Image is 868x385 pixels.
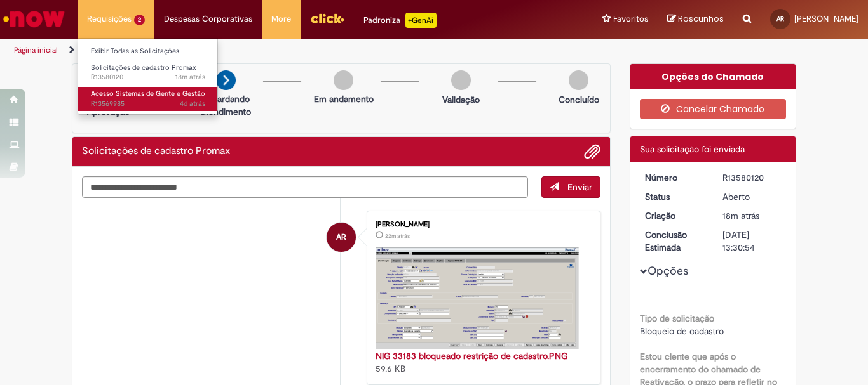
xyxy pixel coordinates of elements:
[385,232,410,240] time: 30/09/2025 09:26:49
[376,221,587,228] div: [PERSON_NAME]
[78,87,218,110] a: Aberto R13569985 : Acesso Sistemas de Gente e Gestão
[195,93,257,118] p: Aguardando atendimento
[722,209,782,222] div: 30/09/2025 09:30:48
[630,64,796,89] div: Opções do Chamado
[667,13,724,25] a: Rascunhos
[363,13,437,28] div: Padroniza
[722,171,782,184] div: R13580120
[613,13,648,25] span: Favoritos
[567,181,592,193] span: Enviar
[722,210,759,221] time: 30/09/2025 09:30:48
[82,176,528,198] textarea: Digite sua mensagem aqui...
[91,72,205,82] span: R13580120
[180,99,205,108] span: 4d atrás
[776,15,784,23] span: AR
[635,209,714,222] dt: Criação
[794,13,858,24] span: [PERSON_NAME]
[310,9,344,28] img: click_logo_yellow_360x200.png
[640,99,787,119] button: Cancelar Chamado
[91,63,196,72] span: Solicitações de cadastro Promax
[87,13,132,25] span: Requisições
[78,38,218,115] ul: Requisições
[559,93,599,106] p: Concluído
[1,6,67,32] img: ServiceNow
[91,89,205,98] span: Acesso Sistemas de Gente e Gestão
[10,39,569,62] ul: Trilhas de página
[180,99,205,108] time: 26/09/2025 11:05:07
[635,228,714,254] dt: Conclusão Estimada
[541,176,600,198] button: Enviar
[78,61,218,84] a: Aberto R13580120 : Solicitações de cadastro Promax
[164,13,252,25] span: Despesas Corporativas
[442,93,480,106] p: Validação
[640,325,724,337] span: Bloqueio de cadastro
[376,349,587,375] div: 59.6 KB
[216,70,236,90] img: arrow-next.png
[451,70,471,90] img: img-circle-grey.png
[722,210,759,221] span: 18m atrás
[14,45,58,55] a: Página inicial
[336,222,346,252] span: AR
[722,228,782,254] div: [DATE] 13:30:54
[314,93,374,105] p: Em andamento
[405,13,437,28] p: +GenAi
[134,15,145,25] span: 2
[82,146,230,157] h2: Solicitações de cadastro Promax Histórico de tíquete
[635,171,714,184] dt: Número
[175,72,205,82] span: 18m atrás
[569,70,588,90] img: img-circle-grey.png
[722,190,782,203] div: Aberto
[175,72,205,82] time: 30/09/2025 09:30:52
[91,99,205,109] span: R13569985
[678,13,724,25] span: Rascunhos
[584,143,600,160] button: Adicionar anexos
[376,350,567,362] a: NIG 33183 bloqueado restrição de cadastro.PNG
[640,143,745,155] span: Sua solicitação foi enviada
[385,232,410,240] span: 22m atrás
[78,44,218,58] a: Exibir Todas as Solicitações
[271,13,291,25] span: More
[327,223,356,252] div: Ana Cristina Carlos Ramos
[334,70,353,90] img: img-circle-grey.png
[640,313,714,324] b: Tipo de solicitação
[635,190,714,203] dt: Status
